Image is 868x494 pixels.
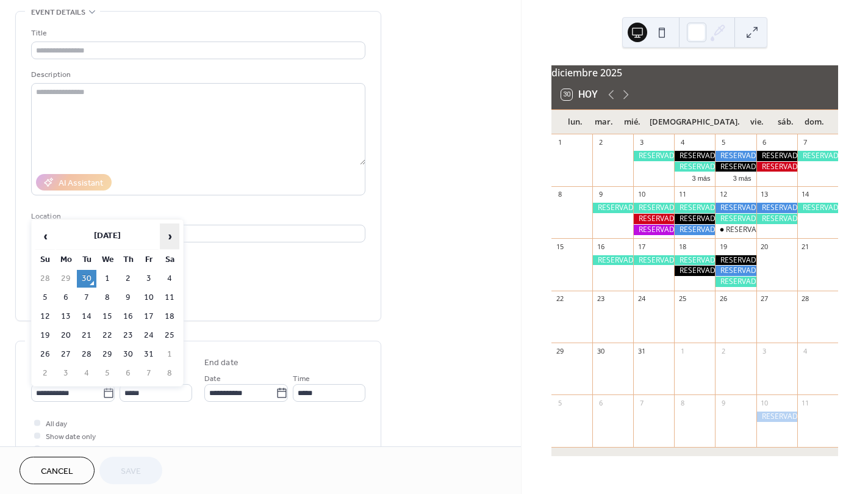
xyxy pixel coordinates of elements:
[687,172,715,183] button: 3 más
[56,289,76,307] td: 6
[98,308,117,325] td: 15
[118,327,138,344] td: 23
[678,242,687,251] div: 18
[633,214,674,224] div: RESERVADO
[715,255,756,266] div: RESERVADO
[35,308,55,325] td: 12
[56,251,76,269] th: Mo
[35,251,55,269] th: Su
[756,162,797,172] div: RESERVADO
[728,172,756,183] button: 3 más
[20,457,95,484] button: Cancel
[719,398,728,407] div: 9
[77,289,96,307] td: 7
[35,365,55,382] td: 2
[715,214,756,224] div: RESERVADO
[756,412,797,422] div: RESERVADO
[678,190,687,199] div: 11
[56,270,76,288] td: 29
[633,255,674,266] div: RESERVADO
[35,289,55,307] td: 5
[715,162,756,172] div: RESERVADO
[56,327,76,344] td: 20
[139,365,159,382] td: 7
[35,346,55,363] td: 26
[118,365,138,382] td: 6
[719,138,728,147] div: 5
[633,203,674,213] div: RESERVADO
[678,346,687,355] div: 1
[77,346,96,363] td: 28
[760,242,769,251] div: 20
[41,465,73,478] span: Cancel
[596,398,605,407] div: 6
[118,346,138,363] td: 30
[293,372,310,385] span: Time
[139,308,159,325] td: 17
[160,346,179,363] td: 1
[139,327,159,344] td: 24
[596,242,605,251] div: 16
[715,225,756,235] div: RESERVADO
[557,86,602,103] button: 30Hoy
[801,242,810,251] div: 21
[139,346,159,363] td: 31
[801,346,810,355] div: 4
[674,225,715,235] div: RESERVADO
[596,346,605,355] div: 30
[760,398,769,407] div: 10
[647,110,743,134] div: [DEMOGRAPHIC_DATA].
[637,398,646,407] div: 7
[551,65,838,80] div: diciembre 2025
[160,365,179,382] td: 8
[674,214,715,224] div: RESERVADO
[98,289,117,307] td: 8
[797,151,838,161] div: RESERVADO
[719,242,728,251] div: 19
[118,289,138,307] td: 9
[772,110,800,134] div: sáb.
[674,151,715,161] div: RESERVADO
[801,294,810,303] div: 28
[760,346,769,355] div: 3
[596,294,605,303] div: 23
[77,327,96,344] td: 21
[555,190,564,199] div: 8
[139,251,159,269] th: Fr
[46,418,67,430] span: All day
[77,270,96,288] td: 30
[756,151,797,161] div: RESERVADO
[715,266,756,276] div: RESERVADO
[31,27,363,40] div: Title
[674,203,715,213] div: RESERVADO
[555,398,564,407] div: 5
[139,270,159,288] td: 3
[743,110,772,134] div: vie.
[31,6,85,19] span: Event details
[715,277,756,287] div: RESERVADO
[801,190,810,199] div: 14
[204,372,221,385] span: Date
[56,223,159,250] th: [DATE]
[678,398,687,407] div: 8
[592,255,633,266] div: RESERVADO
[674,255,715,266] div: RESERVADO
[98,327,117,344] td: 22
[797,203,838,213] div: RESERVADO
[715,151,756,161] div: RESERVADO
[590,110,619,134] div: mar.
[160,308,179,325] td: 18
[56,308,76,325] td: 13
[555,346,564,355] div: 29
[678,294,687,303] div: 25
[46,430,96,443] span: Show date only
[637,138,646,147] div: 3
[46,443,92,456] span: Hide end time
[31,210,363,223] div: Location
[160,270,179,288] td: 4
[35,270,55,288] td: 28
[36,224,54,249] span: ‹
[756,203,797,213] div: RESERVADO
[760,294,769,303] div: 27
[637,190,646,199] div: 10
